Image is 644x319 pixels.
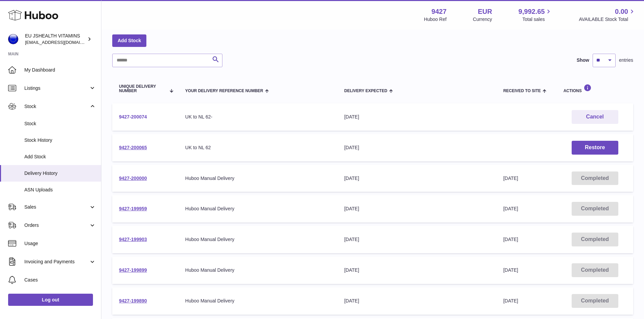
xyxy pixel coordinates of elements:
div: Huboo Ref [424,16,447,23]
span: Usage [24,240,96,247]
strong: EUR [478,7,492,16]
span: Add Stock [24,154,96,160]
a: Log out [8,294,93,306]
span: 0.00 [615,7,628,16]
span: Delivery History [24,170,96,177]
a: Add Stock [112,34,146,47]
div: [DATE] [344,298,490,304]
span: Sales [24,204,89,210]
div: UK to NL 62- [185,114,331,120]
a: 9427-200074 [119,114,147,119]
span: ASN Uploads [24,187,96,193]
div: Actions [564,84,626,93]
div: Huboo Manual Delivery [185,298,331,304]
a: 9,992.65 Total sales [519,7,553,23]
span: entries [619,57,633,63]
span: Stock [24,121,96,127]
span: [DATE] [503,206,518,211]
span: [DATE] [503,298,518,303]
span: Your Delivery Reference Number [185,89,263,93]
a: 9427-200000 [119,176,147,181]
span: Listings [24,85,89,91]
span: [DATE] [503,267,518,273]
span: [DATE] [503,176,518,181]
div: [DATE] [344,206,490,212]
a: 9427-199903 [119,237,147,242]
div: [DATE] [344,175,490,182]
div: Huboo Manual Delivery [185,236,331,243]
a: 9427-199959 [119,206,147,211]
span: Received to Site [503,89,541,93]
div: Huboo Manual Delivery [185,206,331,212]
span: Invoicing and Payments [24,259,89,265]
div: UK to NL 62 [185,144,331,151]
span: 9,992.65 [519,7,545,16]
span: [EMAIL_ADDRESS][DOMAIN_NAME] [25,39,99,45]
a: 9427-199890 [119,298,147,303]
div: Huboo Manual Delivery [185,267,331,273]
img: internalAdmin-9427@internal.huboo.com [8,34,18,44]
a: 0.00 AVAILABLE Stock Total [579,7,636,23]
span: Total sales [522,16,552,23]
label: Show [577,57,589,63]
div: Currency [473,16,492,23]
span: Stock [24,103,89,110]
div: [DATE] [344,144,490,151]
span: Cases [24,277,96,283]
div: Huboo Manual Delivery [185,175,331,182]
span: AVAILABLE Stock Total [579,16,636,23]
div: [DATE] [344,267,490,273]
span: Delivery Expected [344,89,387,93]
div: EU JSHEALTH VITAMINS [25,33,86,46]
span: [DATE] [503,237,518,242]
div: [DATE] [344,114,490,120]
div: [DATE] [344,236,490,243]
span: Orders [24,222,89,229]
button: Restore [572,141,618,155]
span: My Dashboard [24,67,96,73]
strong: 9427 [431,7,447,16]
span: Unique Delivery Number [119,84,166,93]
a: 9427-200065 [119,145,147,150]
button: Cancel [572,110,618,124]
span: Stock History [24,137,96,143]
a: 9427-199899 [119,267,147,273]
